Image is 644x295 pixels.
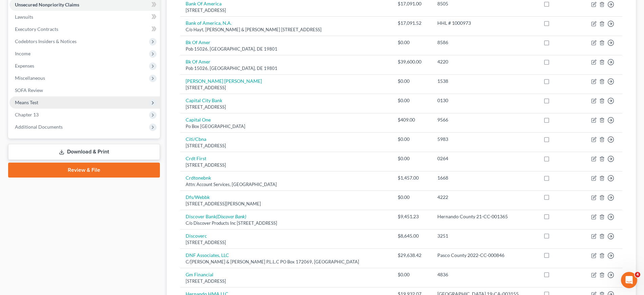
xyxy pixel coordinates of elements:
span: 4 [635,272,640,277]
a: Bk Of Amer [186,59,210,64]
div: Po Box [GEOGRAPHIC_DATA] [186,123,387,130]
div: $1,457.00 [398,174,427,181]
div: Pob 15026, [GEOGRAPHIC_DATA], DE 19801 [186,65,387,72]
div: HHL # 1000973 [437,20,533,26]
div: $0.00 [398,194,427,201]
div: C/[PERSON_NAME] & [PERSON_NAME] P.L.L.C PO Box 172069, [GEOGRAPHIC_DATA] [186,259,387,265]
div: 1538 [437,78,533,85]
a: Dfs/Webbk [186,194,210,200]
a: Download & Print [8,144,160,160]
span: Unsecured Nonpriority Claims [15,2,79,7]
div: Hernando County 21-CC-001365 [437,213,533,220]
i: (Discover Bank) [216,214,246,219]
a: DNF Associates, LLC [186,252,229,258]
a: Discover Bank(Discover Bank) [186,214,246,219]
div: 1668 [437,174,533,181]
span: Additional Documents [15,124,63,130]
div: 4220 [437,58,533,65]
a: Crdt First [186,155,206,161]
div: 5983 [437,136,533,143]
div: $17,091.52 [398,20,427,26]
div: 9566 [437,116,533,123]
div: 0130 [437,97,533,104]
div: $0.00 [398,78,427,85]
div: $0.00 [398,155,427,162]
div: 3251 [437,233,533,239]
span: Miscellaneous [15,75,45,81]
div: Pob 15026, [GEOGRAPHIC_DATA], DE 19801 [186,46,387,52]
div: $9,451.23 [398,213,427,220]
div: 4836 [437,271,533,278]
a: SOFA Review [9,84,160,96]
div: $0.00 [398,39,427,46]
a: Capital City Bank [186,97,222,103]
div: 4222 [437,194,533,201]
div: Attn: Account Services, [GEOGRAPHIC_DATA] [186,181,387,188]
a: Bank Of America [186,1,222,6]
a: Bk Of Amer [186,39,210,45]
iframe: Intercom live chat [621,272,637,288]
a: Review & File [8,163,160,178]
a: Executory Contracts [9,23,160,35]
span: Codebtors Insiders & Notices [15,38,77,44]
div: $29,638.42 [398,252,427,259]
span: Expenses [15,63,34,69]
div: 8586 [437,39,533,46]
div: $0.00 [398,136,427,143]
div: 8505 [437,0,533,7]
span: SOFA Review [15,87,43,93]
div: 0264 [437,155,533,162]
div: [STREET_ADDRESS] [186,143,387,149]
a: Bank of America, N.A. [186,20,232,26]
div: C/o Hayt, [PERSON_NAME] & [PERSON_NAME] [STREET_ADDRESS] [186,26,387,33]
div: $17,091.00 [398,0,427,7]
div: [STREET_ADDRESS] [186,104,387,110]
a: Gm Financial [186,272,213,277]
span: Executory Contracts [15,26,58,32]
span: Means Test [15,99,38,105]
span: Income [15,51,30,56]
a: Lawsuits [9,11,160,23]
div: [STREET_ADDRESS] [186,239,387,246]
div: $39,600.00 [398,58,427,65]
div: [STREET_ADDRESS] [186,7,387,14]
a: Discoverc [186,233,207,239]
a: Crdtonebnk [186,175,211,181]
div: $8,645.00 [398,233,427,239]
div: [STREET_ADDRESS] [186,85,387,91]
a: Citi/Cbna [186,136,206,142]
span: Lawsuits [15,14,33,20]
div: $0.00 [398,271,427,278]
div: [STREET_ADDRESS][PERSON_NAME] [186,201,387,207]
div: Pasco County 2022-CC-000846 [437,252,533,259]
a: Capital One [186,117,211,123]
div: $0.00 [398,97,427,104]
div: C/o Discover Products Inc [STREET_ADDRESS] [186,220,387,226]
div: [STREET_ADDRESS] [186,162,387,168]
a: [PERSON_NAME] [PERSON_NAME] [186,78,262,84]
span: Chapter 13 [15,112,39,117]
div: [STREET_ADDRESS] [186,278,387,284]
div: $409.00 [398,116,427,123]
